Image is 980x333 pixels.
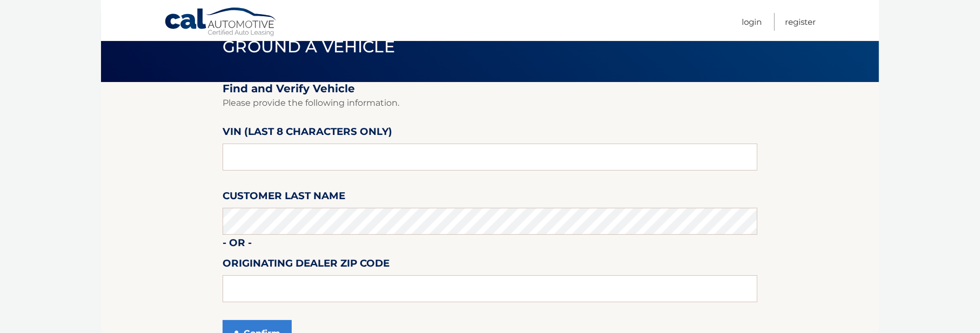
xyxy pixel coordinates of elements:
label: Originating Dealer Zip Code [223,255,390,275]
label: Customer Last Name [223,188,345,208]
a: Login [742,13,762,31]
label: - or - [223,235,252,255]
h2: Find and Verify Vehicle [223,82,757,96]
a: Register [785,13,816,31]
span: Ground a Vehicle [223,37,395,57]
p: Please provide the following information. [223,96,757,111]
label: VIN (last 8 characters only) [223,124,392,144]
a: Cal Automotive [164,7,278,38]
